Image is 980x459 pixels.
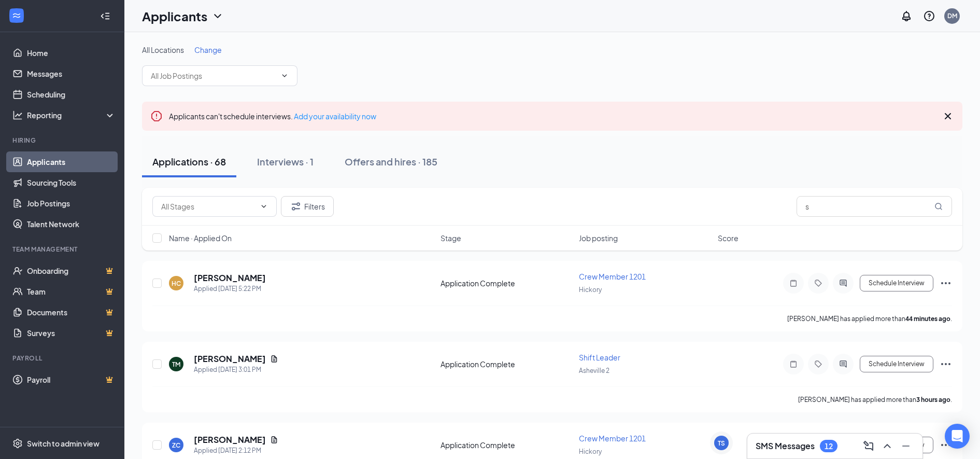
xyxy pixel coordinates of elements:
a: Talent Network [27,214,116,234]
p: [PERSON_NAME] has applied more than . [787,314,952,323]
span: Hickory [579,448,602,455]
b: 44 minutes ago [905,315,950,323]
div: Application Complete [441,359,573,369]
div: HC [172,279,181,288]
svg: Ellipses [940,277,952,289]
div: Applied [DATE] 3:01 PM [194,365,278,375]
div: Offers and hires · 185 [345,155,437,168]
span: Name · Applied On [169,233,232,243]
span: Change [194,45,222,54]
svg: Analysis [12,110,23,120]
a: Sourcing Tools [27,172,116,193]
div: Application Complete [441,440,573,450]
div: Applications · 68 [152,155,226,168]
input: Search in applications [797,196,952,217]
h1: Applicants [142,7,207,25]
svg: ChevronDown [211,10,224,22]
svg: Document [270,355,278,363]
svg: Settings [12,438,23,449]
input: All Stages [161,201,255,212]
svg: Note [787,360,800,368]
svg: Tag [812,279,825,287]
div: Applied [DATE] 2:12 PM [194,446,278,456]
h3: SMS Messages [756,440,815,452]
div: Open Intercom Messenger [945,424,970,449]
svg: Collapse [100,11,110,21]
a: Home [27,43,116,63]
svg: ChevronDown [260,202,268,211]
input: All Job Postings [151,70,276,81]
a: Applicants [27,151,116,172]
span: All Locations [142,45,184,54]
div: Interviews · 1 [257,155,314,168]
svg: Note [787,279,800,287]
span: Crew Member 1201 [579,434,646,443]
svg: WorkstreamLogo [11,10,22,21]
div: Team Management [12,245,113,254]
b: 3 hours ago [916,396,950,404]
svg: Error [150,110,163,122]
button: Schedule Interview [860,275,933,291]
div: Applied [DATE] 5:22 PM [194,284,266,294]
svg: Filter [290,200,302,213]
span: Stage [441,233,461,243]
a: SurveysCrown [27,323,116,343]
a: Add your availability now [294,112,376,121]
svg: ChevronUp [881,440,893,452]
svg: Ellipses [940,439,952,451]
h5: [PERSON_NAME] [194,434,266,446]
div: Switch to admin view [27,438,100,449]
div: TS [718,439,725,448]
button: Schedule Interview [860,356,933,372]
span: Asheville 2 [579,367,609,374]
h5: [PERSON_NAME] [194,272,266,284]
div: DM [947,11,957,20]
a: DocumentsCrown [27,302,116,323]
p: [PERSON_NAME] has applied more than . [798,395,952,404]
span: Shift Leader [579,353,620,362]
span: Applicants can't schedule interviews. [169,112,376,121]
svg: ActiveChat [837,360,849,368]
svg: MagnifyingGlass [934,202,943,211]
span: Hickory [579,286,602,294]
div: 12 [825,442,833,451]
div: ZC [172,441,180,450]
svg: Cross [942,110,954,122]
a: OnboardingCrown [27,260,116,281]
div: TM [172,360,180,369]
div: Payroll [12,354,113,363]
svg: Tag [812,360,825,368]
svg: QuestionInfo [923,10,935,22]
button: ComposeMessage [860,438,877,454]
a: Messages [27,63,116,84]
button: Filter Filters [281,196,334,217]
a: TeamCrown [27,281,116,302]
svg: Ellipses [940,358,952,370]
svg: ComposeMessage [862,440,875,452]
div: Reporting [27,110,116,120]
div: Application Complete [441,278,573,288]
svg: Notifications [900,10,913,22]
a: Job Postings [27,193,116,214]
div: Hiring [12,136,113,145]
a: PayrollCrown [27,369,116,390]
svg: Document [270,436,278,444]
a: Scheduling [27,84,116,105]
span: Job posting [579,233,618,243]
svg: ActiveChat [837,279,849,287]
svg: ChevronDown [280,72,289,80]
button: Minimize [898,438,914,454]
span: Crew Member 1201 [579,272,646,281]
svg: Minimize [900,440,912,452]
span: Score [718,233,738,243]
h5: [PERSON_NAME] [194,353,266,365]
button: ChevronUp [879,438,896,454]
